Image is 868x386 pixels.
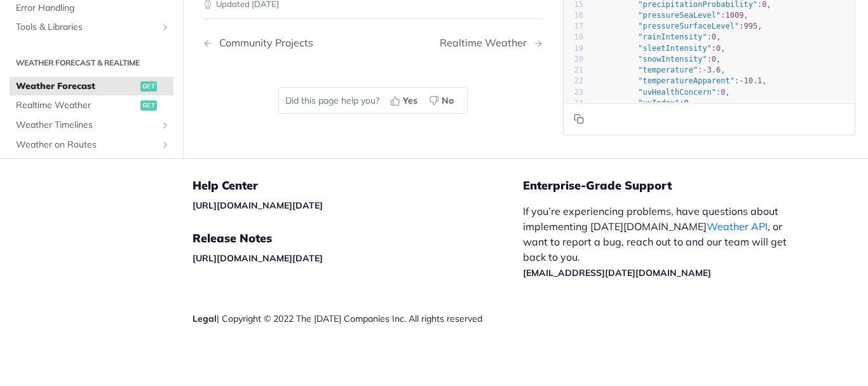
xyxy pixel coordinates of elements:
div: 17 [564,21,583,32]
span: 1009 [726,11,744,20]
span: Weather Timelines [16,119,157,132]
button: No [424,91,461,110]
span: : , [592,11,749,20]
a: Weather API [707,220,768,233]
nav: Pagination Controls [203,24,543,62]
div: 24 [564,98,583,109]
span: 0 [716,44,721,53]
span: "temperatureApparent" [638,77,735,86]
div: 21 [564,65,583,76]
a: Previous Page: Community Projects [203,37,349,49]
a: Legal [193,313,217,324]
div: Community Projects [213,37,313,49]
a: Weather on RoutesShow subpages for Weather on Routes [10,135,173,155]
span: "temperature" [638,65,698,74]
span: : , [592,88,730,97]
span: : , [592,99,693,107]
span: No [442,94,454,107]
span: : , [592,55,721,64]
span: - [739,77,743,86]
span: : , [592,22,762,31]
span: Weather Forecast [16,80,137,93]
div: 23 [564,87,583,98]
span: Tools & Libraries [16,22,157,34]
a: [EMAIL_ADDRESS][DATE][DOMAIN_NAME] [523,267,711,279]
span: 995 [743,22,757,31]
div: Did this page help you? [278,87,468,114]
span: : , [592,77,767,86]
span: 0 [712,33,716,42]
span: 0 [712,55,716,64]
h5: Help Center [193,178,523,193]
span: 0 [684,99,689,107]
span: Weather on Routes [16,139,157,151]
a: Next Page: Realtime Weather [440,37,543,49]
span: get [140,81,157,92]
span: : , [592,44,726,53]
div: 18 [564,32,583,43]
a: [URL][DOMAIN_NAME][DATE] [193,200,323,211]
div: 22 [564,76,583,87]
span: "uvIndex" [638,99,679,107]
span: get [140,101,157,111]
span: 10.1 [743,77,762,86]
button: Yes [386,91,424,110]
span: : , [592,65,726,74]
div: 20 [564,54,583,65]
span: "sleetIntensity" [638,44,712,53]
span: 3.6 [707,65,721,74]
button: Show subpages for Weather Timelines [160,120,170,130]
span: "pressureSeaLevel" [638,11,721,20]
a: [URL][DOMAIN_NAME][DATE] [193,252,323,264]
a: Tools & LibrariesShow subpages for Tools & Libraries [10,18,173,38]
button: Show subpages for Weather on Routes [160,140,170,150]
span: 0 [721,88,725,97]
div: 19 [564,43,583,54]
h5: Release Notes [193,231,523,246]
p: If you’re experiencing problems, have questions about implementing [DATE][DOMAIN_NAME] , or want ... [523,203,800,280]
span: "pressureSurfaceLevel" [638,22,739,31]
a: Realtime Weatherget [10,97,173,116]
span: - [702,65,707,74]
span: Yes [403,94,417,107]
h2: Weather Forecast & realtime [10,57,173,69]
div: | Copyright © 2022 The [DATE] Companies Inc. All rights reserved [193,312,523,325]
div: 16 [564,10,583,21]
button: Copy to clipboard [570,109,588,128]
button: Show subpages for Tools & Libraries [160,23,170,33]
span: "snowIntensity" [638,55,707,64]
span: : , [592,33,721,42]
span: Error Handling [16,2,170,15]
a: Weather Forecastget [10,77,173,96]
span: "rainIntensity" [638,33,707,42]
span: Realtime Weather [16,100,137,113]
h5: Enterprise-Grade Support [523,178,820,193]
div: Realtime Weather [440,37,533,49]
a: Weather TimelinesShow subpages for Weather Timelines [10,116,173,135]
span: "uvHealthConcern" [638,88,716,97]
